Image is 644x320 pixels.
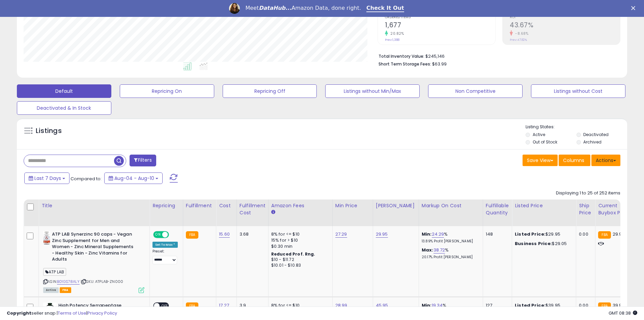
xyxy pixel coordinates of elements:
b: Reduced Prof. Rng. [271,251,315,257]
div: Fulfillable Quantity [486,202,509,216]
span: 29.95 [613,231,625,237]
h5: Listings [36,126,62,136]
small: 20.82% [388,31,404,36]
span: Compared to: [71,176,102,182]
b: Listed Price: [515,231,545,237]
div: Close [631,6,638,10]
p: Listing States: [526,124,627,130]
small: Prev: 47.82% [510,38,527,42]
div: Repricing [152,202,180,209]
label: Archived [583,139,601,145]
small: Prev: 1,388 [385,38,399,42]
span: OFF [168,232,179,238]
img: 417YoI+I6aL._SL40_.jpg [43,231,50,245]
div: Preset: [152,249,178,264]
a: Check It Out [366,5,404,12]
a: 29.95 [376,231,388,238]
label: Active [533,132,545,137]
div: seller snap | | [7,310,117,317]
span: 2025-08-18 08:38 GMT [609,310,637,316]
a: 15.60 [219,231,230,238]
div: 0.00 [579,231,590,237]
b: Total Inventory Value: [379,53,424,59]
small: FBA [598,231,611,239]
button: Listings without Min/Max [325,84,420,98]
div: 15% for > $10 [271,237,327,243]
button: Last 7 Days [24,172,69,184]
div: Meet Amazon Data, done right. [245,5,361,11]
div: $29.05 [515,241,571,247]
div: $0.30 min [271,243,327,249]
button: Repricing On [120,84,214,98]
button: Repricing Off [223,84,317,98]
a: 27.29 [335,231,347,238]
button: Columns [559,155,590,166]
label: Deactivated [583,132,609,137]
div: % [422,247,478,260]
div: Markup on Cost [422,202,480,209]
button: Actions [591,155,620,166]
b: Min: [422,231,432,237]
label: Out of Stock [533,139,557,145]
div: Ship Price [579,202,592,216]
a: B01GS78ALY [57,279,80,285]
div: Listed Price [515,202,573,209]
div: 8% for <= $10 [271,231,327,237]
h2: 1,677 [385,21,495,30]
span: Ordered Items [385,16,495,19]
div: Fulfillment [186,202,213,209]
span: FBA [60,287,71,293]
th: The percentage added to the cost of goods (COGS) that forms the calculator for Min & Max prices. [419,199,483,226]
div: $29.95 [515,231,571,237]
div: Fulfillment Cost [240,202,265,216]
small: FBA [186,231,198,239]
div: $10 - $11.72 [271,257,327,263]
b: Short Term Storage Fees: [379,61,431,67]
button: Default [17,84,111,98]
li: $245,146 [379,52,615,60]
strong: Copyright [7,310,31,316]
div: % [422,231,478,244]
small: Amazon Fees. [271,209,275,215]
div: Amazon Fees [271,202,330,209]
div: Min Price [335,202,370,209]
div: Cost [219,202,234,209]
a: Privacy Policy [87,310,117,316]
button: Aug-04 - Aug-10 [104,172,163,184]
div: Current Buybox Price [598,202,633,216]
div: Title [41,202,147,209]
span: Aug-04 - Aug-10 [114,175,154,182]
i: DataHub... [259,5,291,11]
b: Business Price: [515,240,552,247]
a: Terms of Use [58,310,86,316]
a: 38.72 [433,247,445,254]
div: 148 [486,231,507,237]
span: Columns [563,157,584,164]
b: Max: [422,247,433,253]
p: 20.17% Profit [PERSON_NAME] [422,255,478,260]
span: | SKU: ATPLAB-ZN000 [81,279,123,284]
span: ROI [510,16,620,19]
span: ON [154,232,162,238]
div: ASIN: [43,231,144,292]
h2: 43.67% [510,21,620,30]
div: [PERSON_NAME] [376,202,416,209]
button: Listings without Cost [531,84,625,98]
button: Deactivated & In Stock [17,101,111,115]
span: $63.99 [432,61,447,67]
img: Profile image for Georgie [229,3,240,14]
button: Non Competitive [428,84,523,98]
div: $10.01 - $10.83 [271,263,327,268]
p: 13.89% Profit [PERSON_NAME] [422,239,478,244]
div: Set To Max * [152,242,178,248]
div: Displaying 1 to 25 of 252 items [556,190,620,196]
span: All listings currently available for purchase on Amazon [43,287,59,293]
span: ATP LAB [43,268,66,276]
span: Last 7 Days [34,175,61,182]
a: 24.29 [432,231,444,238]
div: 3.68 [240,231,263,237]
button: Save View [523,155,558,166]
button: Filters [130,155,156,166]
small: -8.68% [513,31,528,36]
b: ATP LAB Synerzinc 90 caps - Vegan Zinc Supplement for Men and Women - Zinc Mineral Supplements - ... [52,231,134,264]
